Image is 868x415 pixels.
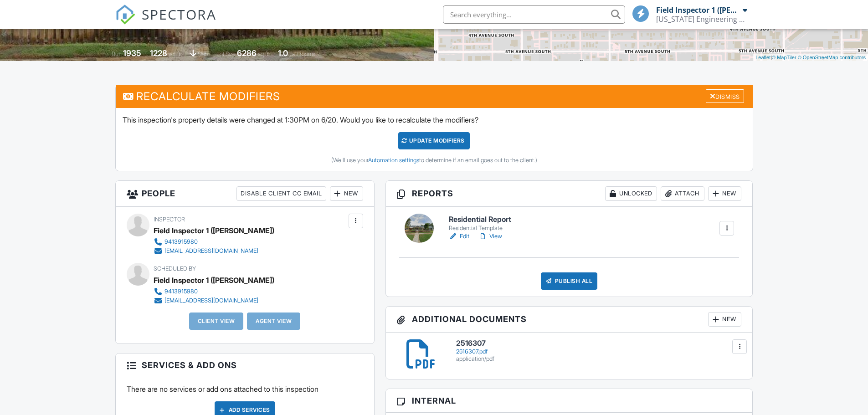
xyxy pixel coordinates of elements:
span: Lot Size [216,51,236,57]
span: Scheduled By [154,265,196,272]
div: Disable Client CC Email [236,186,326,201]
h3: People [116,181,374,207]
div: [EMAIL_ADDRESS][DOMAIN_NAME] [164,297,258,304]
div: 9413915980 [164,238,198,246]
div: 1935 [123,48,141,58]
div: Dismiss [706,89,744,103]
div: UPDATE Modifiers [398,132,470,149]
a: 9413915980 [154,287,267,296]
div: This inspection's property details were changed at 1:30PM on 6/20. Would you like to recalculate ... [116,108,753,171]
span: slab [198,51,208,57]
div: Florida Engineering LLC [656,15,747,24]
div: 2516307.pdf [456,348,742,355]
span: Built [112,51,122,57]
a: SPECTORA [115,12,216,31]
div: New [330,186,363,201]
span: SPECTORA [142,5,216,24]
div: Field Inspector 1 ([PERSON_NAME]) [154,273,274,287]
h3: Reports [386,181,753,207]
span: bathrooms [289,51,315,57]
div: Publish All [541,272,598,290]
h6: 2516307 [456,339,742,348]
div: 1.0 [278,48,288,58]
div: 1228 [150,48,167,58]
div: 6286 [237,48,257,58]
a: © MapTiler [772,55,796,60]
h3: Internal [386,389,753,413]
span: sq. ft. [169,51,181,57]
div: Field Inspector 1 ([PERSON_NAME]) [154,224,274,237]
span: sq.ft. [258,51,269,57]
h6: Residential Report [449,215,511,224]
a: Residential Report Residential Template [449,215,511,231]
a: View [478,232,502,241]
h3: Recalculate Modifiers [116,85,753,108]
h3: Additional Documents [386,307,753,333]
div: Unlocked [605,186,657,201]
div: application/pdf [456,355,742,363]
a: Edit [449,232,469,241]
a: 9413915980 [154,237,267,246]
div: (We'll use your to determine if an email goes out to the client.) [123,157,746,164]
div: [EMAIL_ADDRESS][DOMAIN_NAME] [164,247,258,255]
div: | [753,54,868,61]
a: [EMAIL_ADDRESS][DOMAIN_NAME] [154,296,267,305]
span: Inspector [154,216,185,223]
img: The Best Home Inspection Software - Spectora [115,5,135,25]
input: Search everything... [443,5,625,24]
div: Attach [661,186,704,201]
a: © OpenStreetMap contributors [798,55,866,60]
a: Automation settings [368,157,419,164]
div: New [708,312,741,327]
div: Residential Template [449,225,511,232]
a: 2516307 2516307.pdf application/pdf [456,339,742,363]
div: Field Inspector 1 ([PERSON_NAME]) [656,5,740,15]
h3: Services & Add ons [116,354,374,377]
a: [EMAIL_ADDRESS][DOMAIN_NAME] [154,246,267,256]
div: New [708,186,741,201]
div: 9413915980 [164,288,198,295]
a: Leaflet [755,55,770,60]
